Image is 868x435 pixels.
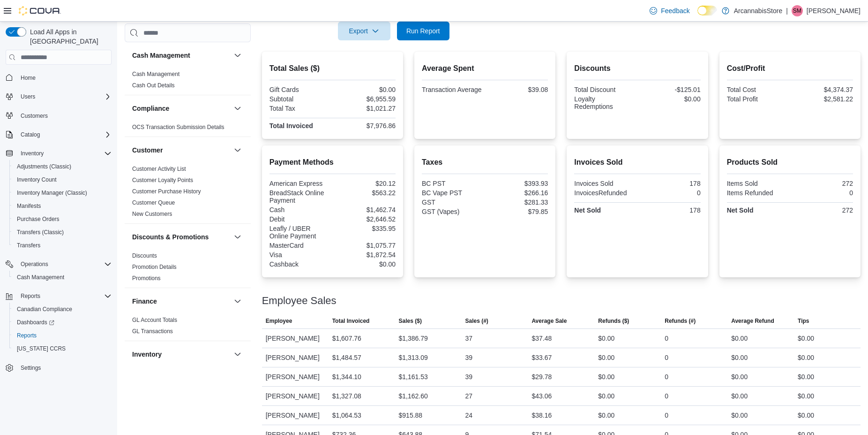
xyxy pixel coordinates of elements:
div: GST (Vapes) [422,208,483,215]
a: Feedback [646,1,693,20]
span: Discounts [132,252,157,259]
span: Tips [798,317,809,325]
a: Transfers (Classic) [13,227,67,238]
span: Reports [17,332,37,339]
button: Home [2,70,115,84]
button: Cash Management [132,51,230,60]
span: Cash Management [17,274,64,281]
a: Reports [13,330,40,341]
div: [PERSON_NAME] [262,387,329,405]
span: Run Report [406,26,440,36]
div: [PERSON_NAME] [262,348,329,367]
span: Reports [13,330,112,341]
div: $1,313.09 [399,352,428,363]
div: 37 [465,333,472,344]
div: Loyalty Redemptions [574,95,636,110]
div: Cashback [269,260,331,268]
div: Total Cost [727,86,788,93]
span: Manifests [13,200,112,212]
div: Cash [269,206,331,214]
span: Inventory Manager (Classic) [17,189,87,197]
span: Customer Queue [132,199,175,206]
button: Compliance [232,103,243,114]
button: Discounts & Promotions [132,232,230,242]
button: Customer [232,145,243,156]
div: Gift Cards [269,86,331,93]
div: $0.00 [798,410,814,421]
button: Inventory [232,349,243,360]
div: $29.78 [531,371,552,382]
div: American Express [269,180,331,187]
h3: Discounts & Promotions [132,232,209,242]
span: New Customers [132,210,172,218]
div: 178 [639,206,701,214]
button: Reports [9,329,115,342]
span: Cash Out Details [132,82,175,89]
span: Customers [21,112,48,120]
button: Manifests [9,199,115,213]
button: Finance [232,296,243,307]
div: 39 [465,352,472,363]
div: 178 [639,180,701,187]
button: Catalog [17,129,44,140]
h2: Average Spent [422,63,548,74]
div: $1,872.54 [334,251,396,259]
h3: Compliance [132,104,169,113]
span: Promotions [132,275,161,282]
div: $1,162.60 [399,390,428,402]
a: Customer Queue [132,199,175,206]
span: Transfers (Classic) [17,229,64,236]
div: [PERSON_NAME] [262,329,329,348]
div: MasterCard [269,242,331,249]
span: Adjustments (Classic) [17,163,71,170]
div: $0.00 [731,352,748,363]
a: Canadian Compliance [13,304,76,315]
button: Run Report [397,22,449,40]
div: $393.93 [487,180,548,187]
span: Refunds ($) [598,317,629,325]
div: 39 [465,371,472,382]
div: $38.16 [531,410,552,421]
div: 27 [465,390,472,402]
a: Inventory Count [13,174,60,185]
div: $281.33 [487,198,548,206]
span: Users [17,91,112,102]
button: Finance [132,297,230,306]
a: Cash Out Details [132,82,175,89]
span: Cash Management [13,272,112,283]
p: | [786,5,788,16]
h3: Finance [132,297,157,306]
span: Operations [21,260,48,268]
span: Dashboards [13,317,112,328]
button: Inventory [132,350,230,359]
div: $4,374.37 [792,86,853,93]
div: $0.00 [334,86,396,93]
button: Users [17,91,39,102]
span: Adjustments (Classic) [13,161,112,172]
div: $1,386.79 [399,333,428,344]
span: Load All Apps in [GEOGRAPHIC_DATA] [26,27,112,46]
div: [PERSON_NAME] [262,406,329,425]
button: Purchase Orders [9,213,115,226]
span: Purchase Orders [13,214,112,225]
button: Operations [17,259,52,270]
span: OCS Transaction Submission Details [132,123,224,131]
div: $335.95 [334,225,396,232]
a: Customers [17,110,52,122]
div: GST [422,198,483,206]
div: $915.88 [399,410,423,421]
a: GL Transactions [132,328,173,335]
div: $0.00 [639,95,701,103]
span: Sales ($) [399,317,422,325]
button: Canadian Compliance [9,303,115,316]
div: $39.08 [487,86,548,93]
div: BC PST [422,180,483,187]
span: Manifests [17,202,41,210]
span: Catalog [17,129,112,140]
div: $0.00 [598,333,614,344]
div: $0.00 [598,371,614,382]
button: Transfers (Classic) [9,226,115,239]
div: $0.00 [731,371,748,382]
div: Finance [125,314,251,341]
button: [US_STATE] CCRS [9,342,115,355]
